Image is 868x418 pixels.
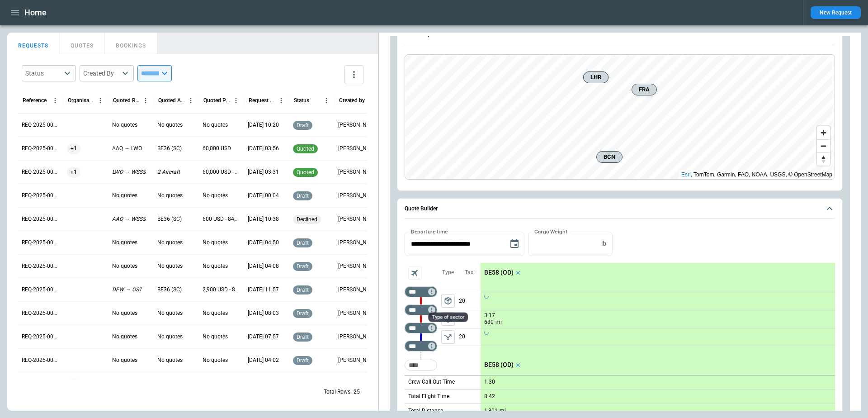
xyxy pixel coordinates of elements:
[112,192,137,199] p: No quotes
[495,318,502,326] p: mi
[105,33,157,54] button: BOOKINGS
[338,356,376,364] p: Andy Burvill
[408,407,443,415] p: Total Distance
[203,192,228,199] p: No quotes
[459,328,481,346] p: 20
[405,54,835,180] div: Route map
[22,192,60,199] p: REQ-2025-000022
[157,145,182,152] p: BE36 (SC)
[484,312,495,319] p: 3:17
[817,126,830,139] button: Zoom in
[275,95,287,106] button: Request Created At (UTC-05:00) column menu
[443,296,453,305] span: package_2
[22,309,60,317] p: REQ-2025-000017
[22,262,60,270] p: REQ-2025-000019
[601,240,606,247] p: lb
[817,139,830,152] button: Zoom out
[411,228,448,235] label: Departure time
[405,304,437,315] div: Too short
[338,309,376,317] p: Aliona Newkkk Luti
[295,310,311,317] span: draft
[203,333,228,341] p: No quotes
[83,69,119,78] div: Created By
[67,161,80,184] span: +1
[203,121,228,129] p: No quotes
[295,169,316,176] span: quoted
[338,145,376,152] p: Aliona Newkkk Luti
[22,215,60,223] p: REQ-2025-000021
[294,97,309,104] div: Status
[534,228,567,235] label: Cargo Weight
[22,121,60,129] p: REQ-2025-000025
[248,121,279,129] p: 08/28/2025 10:20
[295,263,311,270] span: draft
[295,357,311,364] span: draft
[405,341,437,351] div: Too short
[203,168,241,176] p: 60,000 USD - 101,600 USD
[157,286,182,294] p: BE36 (SC)
[22,333,60,341] p: REQ-2025-000016
[484,318,494,326] p: 680
[203,239,228,247] p: No quotes
[811,6,861,19] button: New Request
[185,95,197,106] button: Quoted Aircraft column menu
[248,168,279,176] p: 08/08/2025 03:31
[324,388,352,396] p: Total Rows:
[248,192,279,199] p: 08/08/2025 00:04
[49,95,61,106] button: Reference column menu
[203,356,228,364] p: No quotes
[338,262,376,270] p: Aliona Newkkk Luti
[157,121,183,129] p: No quotes
[505,235,524,253] button: Choose date, selected date is Sep 14, 2025
[338,239,376,247] p: Ben Jeater
[636,85,653,94] span: FRA
[295,122,311,128] span: draft
[295,146,316,152] span: quoted
[203,215,241,223] p: 600 USD - 84,500 USD
[140,95,151,106] button: Quoted Route column menu
[112,145,142,152] p: AAQ → LWO
[442,269,454,276] p: Type
[112,215,146,223] p: AAQ → WSSS
[295,287,311,293] span: draft
[587,73,604,82] span: LHR
[484,269,514,276] p: BE58 (OD)
[157,215,182,223] p: BE36 (SC)
[681,171,691,178] a: Esri
[112,333,137,341] p: No quotes
[248,239,279,247] p: 08/07/2025 04:50
[405,286,437,297] div: Not found
[295,193,311,199] span: draft
[405,32,431,38] h6: Route map
[24,7,47,18] h1: Home
[112,121,137,129] p: No quotes
[295,334,311,340] span: draft
[230,95,242,106] button: Quoted Price column menu
[22,356,60,364] p: REQ-2025-000015
[405,55,835,180] canvas: Map
[459,310,481,328] p: 20
[203,262,228,270] p: No quotes
[484,361,514,369] p: BE58 (OD)
[112,286,142,294] p: DFW → OST
[681,170,832,179] div: , TomTom, Garmin, FAO, NOAA, USGS, © OpenStreetMap
[295,216,319,223] span: declined
[22,239,60,247] p: REQ-2025-000020
[405,206,438,212] h6: Quote Builder
[67,137,80,160] span: +1
[817,152,830,166] button: Reset bearing to north
[248,262,279,270] p: 07/03/2025 04:08
[248,309,279,317] p: 06/23/2025 08:03
[408,378,455,386] p: Crew Call Out Time
[248,145,279,152] p: 08/08/2025 03:56
[157,262,183,270] p: No quotes
[203,97,230,104] div: Quoted Price
[465,269,475,276] p: Taxi
[112,309,137,317] p: No quotes
[338,121,376,129] p: Aliona Newkkk Luti
[408,266,422,280] span: Aircraft selection
[441,294,455,308] button: left aligned
[203,145,231,152] p: 60,000 USD
[484,393,495,400] p: 8:42
[344,65,363,84] button: more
